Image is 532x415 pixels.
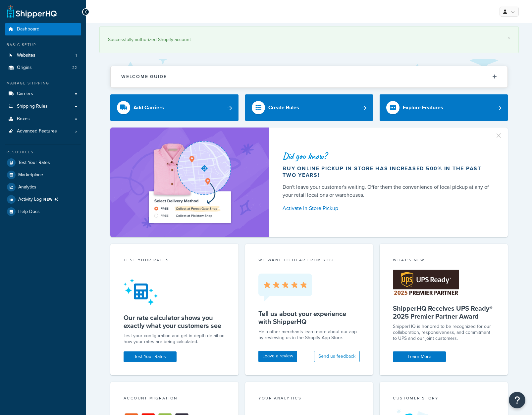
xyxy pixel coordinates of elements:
span: Test Your Rates [18,160,50,166]
h5: Our rate calculator shows you exactly what your customers see [124,314,225,330]
a: Origins22 [5,62,81,74]
span: 5 [75,129,77,134]
div: Add Carriers [133,103,164,112]
div: What's New [393,257,495,265]
span: Activity Log [18,195,61,204]
span: Dashboard [17,26,39,32]
a: Shipping Rules [5,100,81,113]
a: Websites1 [5,49,81,62]
div: Create Rules [268,103,299,112]
a: Marketplace [5,169,81,181]
span: Origins [17,65,32,71]
a: Boxes [5,113,81,125]
button: Open Resource Center [509,392,525,408]
li: Advanced Features [5,125,81,137]
a: Carriers [5,88,81,100]
img: ad-shirt-map-b0359fc47e01cab431d101c4b569394f6a03f54285957d908178d52f29eb9668.png [130,137,250,228]
div: Manage Shipping [5,80,81,86]
h2: Welcome Guide [121,74,167,79]
li: Websites [5,49,81,62]
span: Carriers [17,91,33,97]
h5: Tell us about your experience with ShipperHQ [258,310,360,326]
li: [object Object] [5,193,81,205]
div: Your Analytics [258,395,360,403]
div: Don't leave your customer's waiting. Offer them the convenience of local pickup at any of your re... [283,183,492,199]
a: Dashboard [5,23,81,35]
span: Boxes [17,116,30,122]
div: Test your configuration and get in-depth detail on how your rates are being calculated. [124,333,225,345]
span: 1 [76,53,77,58]
a: Create Rules [245,94,373,121]
p: ShipperHQ is honored to be recognized for our collaboration, responsiveness, and commitment to UP... [393,324,495,341]
div: Test your rates [124,257,225,265]
a: Add Carriers [110,94,239,121]
p: we want to hear from you [258,257,360,263]
a: Help Docs [5,206,81,218]
a: Activate In-Store Pickup [283,204,492,213]
button: Welcome Guide [111,66,507,87]
span: 22 [72,65,77,71]
div: Buy online pickup in store has increased 500% in the past two years! [283,165,492,179]
span: Websites [17,53,35,58]
span: NEW [43,197,61,202]
span: Shipping Rules [17,104,48,109]
div: Did you know? [283,151,492,161]
span: Analytics [18,184,36,190]
p: Help other merchants learn more about our app by reviewing us in the Shopify App Store. [258,329,360,341]
a: × [507,35,510,40]
div: Explore Features [403,103,443,112]
a: Test Your Rates [5,157,81,169]
span: Help Docs [18,209,40,215]
div: Successfully authorized Shopify account [108,35,510,44]
a: Advanced Features5 [5,125,81,137]
a: Activity LogNEW [5,193,81,205]
div: Basic Setup [5,42,81,48]
a: Analytics [5,181,81,193]
a: Explore Features [380,94,508,121]
a: Test Your Rates [124,351,177,362]
div: Resources [5,149,81,155]
span: Marketplace [18,172,43,178]
li: Origins [5,62,81,74]
h5: ShipperHQ Receives UPS Ready® 2025 Premier Partner Award [393,304,495,320]
a: Leave a review [258,351,297,362]
button: Send us feedback [314,351,360,362]
div: Customer Story [393,395,495,403]
span: Advanced Features [17,129,57,134]
div: Account Migration [124,395,225,403]
a: Learn More [393,351,446,362]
